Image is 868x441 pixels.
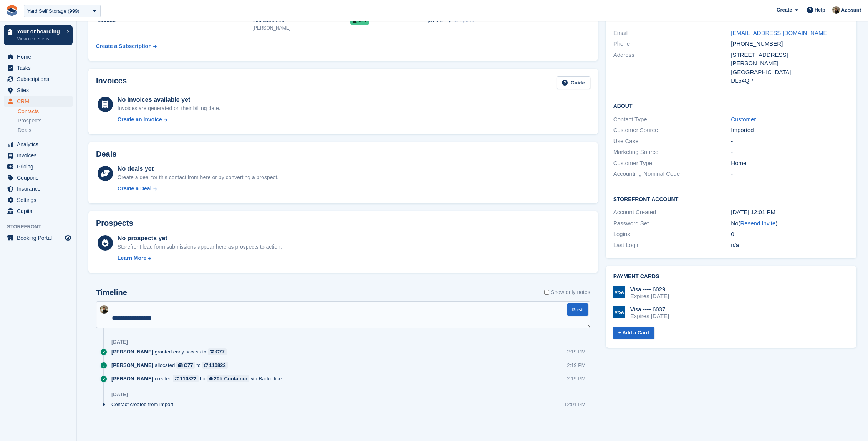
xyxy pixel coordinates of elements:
h2: Prospects [96,219,133,228]
span: Analytics [17,139,63,150]
div: DL54QP [731,76,849,85]
div: Home [731,159,849,168]
a: menu [4,233,73,243]
a: Guide [557,76,590,89]
a: [EMAIL_ADDRESS][DOMAIN_NAME] [731,30,828,36]
span: Deals [18,127,31,134]
div: No prospects yet [118,234,282,243]
div: No deals yet [118,164,278,173]
div: 12:01 PM [564,401,586,408]
div: - [731,170,849,178]
span: Storefront [7,223,76,231]
div: Visa •••• 6037 [630,306,669,313]
div: Expires [DATE] [630,313,669,320]
a: Contacts [18,108,73,115]
div: 110822 [180,375,196,382]
img: Visa Logo [613,306,625,318]
a: menu [4,51,73,62]
a: menu [4,63,73,73]
div: 0 [731,230,849,239]
div: Create a Deal [118,185,152,193]
div: [PERSON_NAME] [731,59,849,68]
span: [PERSON_NAME] [111,362,153,369]
label: Show only notes [544,288,590,296]
span: Capital [17,206,63,216]
img: Oliver Bruce [100,305,108,314]
h2: Storefront Account [613,195,849,203]
a: menu [4,161,73,172]
div: allocated to [111,362,232,369]
a: Resend Invite [740,220,776,226]
a: menu [4,74,73,84]
div: - [731,137,849,146]
span: ( ) [739,220,778,226]
div: Imported [731,126,849,135]
img: Visa Logo [613,286,625,298]
span: Pricing [17,161,63,172]
div: Address [613,51,731,85]
div: [PERSON_NAME] [252,25,350,31]
a: Your onboarding View next steps [4,25,73,45]
input: Show only notes [544,288,549,296]
span: Help [815,6,825,14]
div: Yard Self Storage (999) [27,7,80,15]
a: Customer [731,116,756,122]
div: Create a deal for this contact from here or by converting a prospect. [118,173,278,182]
span: Invoices [17,150,63,161]
div: 2:19 PM [567,348,585,355]
div: Phone [613,40,731,48]
a: Prospects [18,117,73,125]
div: [STREET_ADDRESS] [731,51,849,59]
h2: Timeline [96,288,127,297]
div: C77 [215,348,225,355]
div: Use Case [613,137,731,146]
a: Preview store [63,233,73,243]
h2: Invoices [96,76,127,89]
h2: About [613,102,849,109]
div: No invoices available yet [118,95,220,104]
span: Subscriptions [17,74,63,84]
span: Sites [17,85,63,96]
a: C77 [176,362,195,369]
span: Home [17,51,63,62]
a: Learn More [118,254,282,262]
a: menu [4,206,73,216]
a: 20ft Container [207,375,249,382]
span: Booking Portal [17,233,63,243]
div: 2:19 PM [567,362,585,369]
span: Coupons [17,172,63,183]
img: Oliver Bruce [832,6,840,14]
div: Expires [DATE] [630,293,669,300]
div: Contact created from import [111,401,177,408]
div: Visa •••• 6029 [630,286,669,293]
span: C77 [350,17,369,25]
div: granted early access to [111,348,230,355]
div: No [731,219,849,228]
a: Create a Deal [118,185,278,193]
a: Deals [18,126,73,134]
div: 2:19 PM [567,375,585,382]
a: 110822 [173,375,198,382]
p: Your onboarding [17,29,63,34]
span: [PERSON_NAME] [111,348,153,355]
p: View next steps [17,35,63,42]
div: [GEOGRAPHIC_DATA] [731,68,849,77]
a: Create an Invoice [118,116,220,124]
div: Learn More [118,254,146,262]
div: - [731,148,849,157]
div: Logins [613,230,731,239]
span: [PERSON_NAME] [111,375,153,382]
div: [PHONE_NUMBER] [731,40,849,48]
div: n/a [731,241,849,250]
a: menu [4,183,73,194]
div: created for via Backoffice [111,375,285,382]
div: Storefront lead form submissions appear here as prospects to action. [118,243,282,251]
a: menu [4,150,73,161]
div: Accounting Nominal Code [613,170,731,178]
div: 110822 [209,362,225,369]
div: Contact Type [613,115,731,124]
a: menu [4,96,73,107]
span: Tasks [17,63,63,73]
div: Customer Type [613,159,731,168]
div: 20ft Container [214,375,247,382]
